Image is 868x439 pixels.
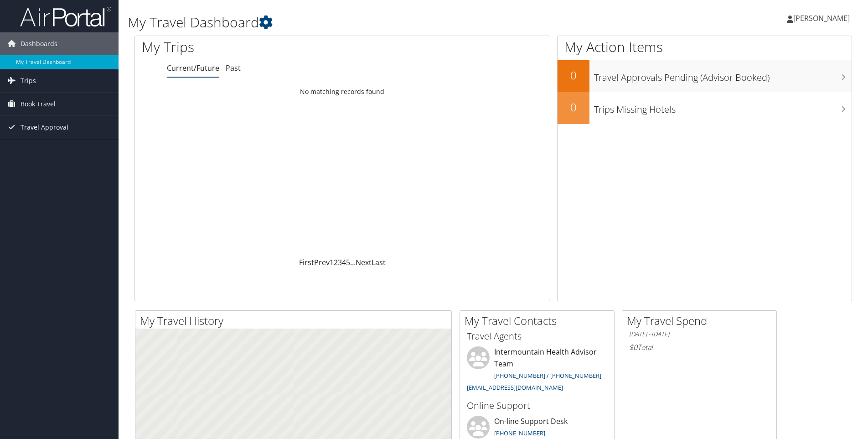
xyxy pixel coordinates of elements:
[346,257,350,267] a: 5
[629,330,770,339] h6: [DATE] - [DATE]
[21,93,56,115] span: Book Travel
[558,92,852,124] a: 0Trips Missing Hotels
[128,13,615,32] h1: My Travel Dashboard
[467,399,607,412] h3: Online Support
[20,6,111,27] img: airportal-logo.png
[21,69,36,92] span: Trips
[226,63,241,73] a: Past
[350,257,356,267] span: …
[467,383,563,392] a: [EMAIL_ADDRESS][DOMAIN_NAME]
[558,37,852,57] h1: My Action Items
[299,257,314,267] a: First
[467,330,607,343] h3: Travel Agents
[787,5,859,32] a: [PERSON_NAME]
[140,313,451,329] h2: My Travel History
[372,257,386,267] a: Last
[462,346,612,395] li: Intermountain Health Advisor Team
[793,13,850,23] span: [PERSON_NAME]
[330,257,334,267] a: 1
[558,60,852,92] a: 0Travel Approvals Pending (Advisor Booked)
[494,371,601,380] a: [PHONE_NUMBER] / [PHONE_NUMBER]
[356,257,372,267] a: Next
[494,429,545,437] a: [PHONE_NUMBER]
[334,257,338,267] a: 2
[338,257,342,267] a: 3
[627,313,776,329] h2: My Travel Spend
[629,342,770,352] h6: Total
[135,84,550,100] td: No matching records found
[21,116,68,139] span: Travel Approval
[21,32,57,55] span: Dashboards
[594,67,852,84] h3: Travel Approvals Pending (Advisor Booked)
[342,257,346,267] a: 4
[314,257,330,267] a: Prev
[594,99,852,116] h3: Trips Missing Hotels
[465,313,614,329] h2: My Travel Contacts
[558,99,589,115] h2: 0
[558,68,589,83] h2: 0
[142,37,370,57] h1: My Trips
[629,342,637,352] span: $0
[167,63,219,73] a: Current/Future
